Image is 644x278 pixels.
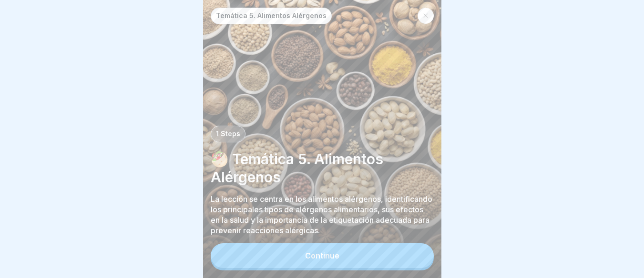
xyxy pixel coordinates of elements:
[211,150,434,186] p: 🥙 Temática 5. Alimentos Alérgenos
[216,130,240,138] p: 1 Steps
[211,194,434,236] p: La lección se centra en los alimentos alérgenos, identificando los principales tipos de alérgenos...
[216,12,327,20] p: Temática 5. Alimentos Alérgenos
[211,243,434,268] button: Continue
[305,251,339,260] div: Continue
